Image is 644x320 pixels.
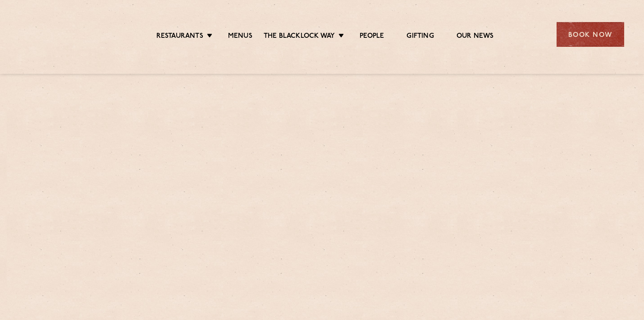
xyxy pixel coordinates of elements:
img: svg%3E [20,9,98,60]
a: People [360,32,384,42]
a: Our News [457,32,494,42]
a: Menus [228,32,252,42]
a: Gifting [406,32,434,42]
a: Restaurants [156,32,203,42]
a: The Blacklock Way [264,32,335,42]
div: Book Now [557,22,624,47]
